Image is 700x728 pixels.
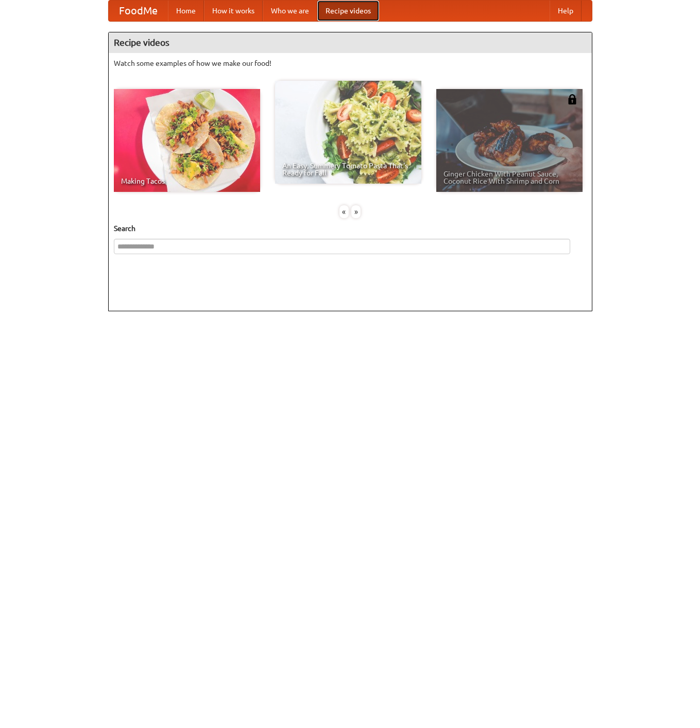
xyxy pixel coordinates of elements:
img: 483408.png [567,94,577,104]
a: Recipe videos [317,1,379,21]
span: Making Tacos [121,177,253,185]
h5: Search [114,223,587,234]
a: Making Tacos [114,89,260,192]
div: » [351,205,361,218]
div: « [339,205,349,218]
a: Who we are [263,1,317,21]
a: An Easy, Summery Tomato Pasta That's Ready for Fall [275,81,421,184]
a: Home [168,1,204,21]
a: Help [550,1,582,21]
a: How it works [204,1,263,21]
a: FoodMe [109,1,168,21]
span: An Easy, Summery Tomato Pasta That's Ready for Fall [282,162,414,176]
p: Watch some examples of how we make our food! [114,58,587,68]
h4: Recipe videos [109,32,592,53]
